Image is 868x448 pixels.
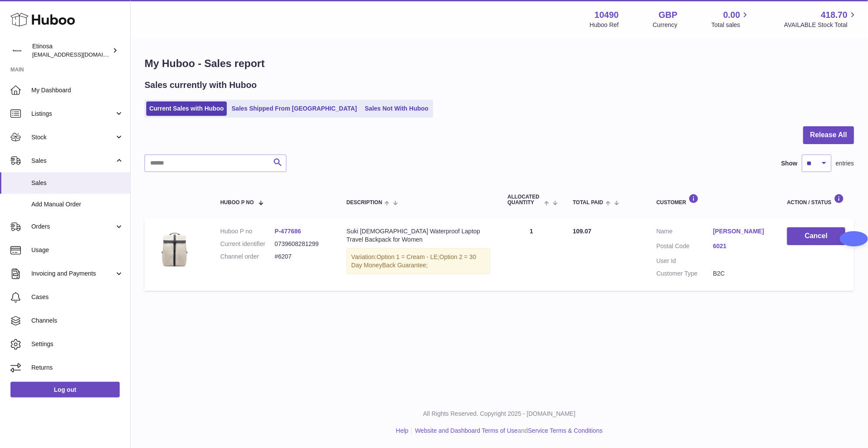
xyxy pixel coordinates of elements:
[220,227,275,236] dt: Huboo P no
[229,101,360,116] a: Sales Shipped From [GEOGRAPHIC_DATA]
[31,110,114,118] span: Listings
[31,293,124,301] span: Cases
[784,9,858,29] a: 418.70 AVAILABLE Stock Total
[723,9,740,21] span: 0.00
[803,126,854,144] button: Release All
[31,157,114,165] span: Sales
[508,194,542,205] span: ALLOCATED Quantity
[275,240,329,248] dd: 0739608281299
[220,200,254,205] span: Huboo P no
[351,253,476,269] span: Option 2 = 30 Day MoneyBack Guarantee;
[787,194,845,205] div: Action / Status
[31,364,124,372] span: Returns
[347,248,490,274] div: Variation:
[31,133,114,141] span: Stock
[528,427,603,434] a: Service Terms & Conditions
[362,101,431,116] a: Sales Not With Huboo
[659,9,677,21] strong: GBP
[31,86,124,94] span: My Dashboard
[499,219,564,291] td: 1
[656,194,770,205] div: Customer
[713,227,770,236] a: [PERSON_NAME]
[595,9,619,21] strong: 10490
[220,240,275,248] dt: Current identifier
[31,317,124,325] span: Channels
[415,427,518,434] a: Website and Dashboard Terms of Use
[711,9,750,29] a: 0.00 Total sales
[145,57,854,71] h1: My Huboo - Sales report
[653,21,678,29] div: Currency
[713,242,770,250] a: 6021
[31,222,114,231] span: Orders
[573,200,603,205] span: Total paid
[711,21,750,29] span: Total sales
[656,257,713,265] dt: User Id
[656,242,713,253] dt: Postal Code
[31,179,124,187] span: Sales
[836,159,854,168] span: entries
[32,51,128,58] span: [EMAIL_ADDRESS][DOMAIN_NAME]
[146,101,227,116] a: Current Sales with Huboo
[656,269,713,278] dt: Customer Type
[153,227,197,271] img: 104901744251375.jpeg
[781,159,797,168] label: Show
[713,269,770,278] dd: B2C
[573,228,592,235] span: 109.07
[275,228,301,235] a: P-477686
[275,253,329,261] dd: #6207
[10,382,120,397] a: Log out
[145,79,257,91] h2: Sales currently with Huboo
[10,44,24,57] img: Wolphuk@gmail.com
[784,21,858,29] span: AVAILABLE Stock Total
[32,42,111,59] div: Etinosa
[31,246,124,254] span: Usage
[377,253,439,260] span: Option 1 = Cream - LE;
[590,21,619,29] div: Huboo Ref
[347,227,490,244] div: Suki [DEMOGRAPHIC_DATA] Waterproof Laptop Travel Backpack for Women
[412,427,602,435] li: and
[396,427,409,434] a: Help
[31,269,114,278] span: Invoicing and Payments
[31,200,124,209] span: Add Manual Order
[787,227,845,245] button: Cancel
[656,227,713,238] dt: Name
[821,9,848,21] span: 418.70
[347,200,382,205] span: Description
[138,410,861,418] p: All Rights Reserved. Copyright 2025 - [DOMAIN_NAME]
[31,340,124,348] span: Settings
[220,253,275,261] dt: Channel order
